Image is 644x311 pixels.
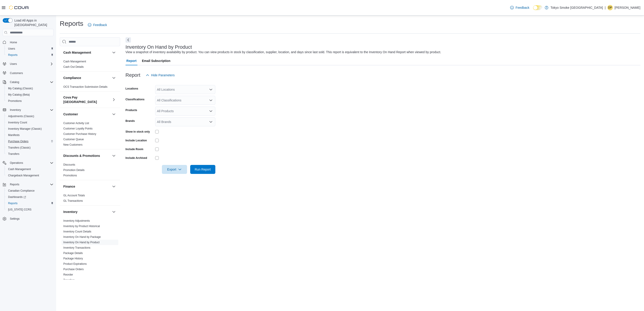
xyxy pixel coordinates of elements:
[63,230,91,233] a: Inventory Count Details
[4,85,55,92] button: My Catalog (Classic)
[63,85,108,88] a: OCS Transaction Submission Details
[6,120,29,125] a: Inventory Count
[63,153,110,158] button: Discounts & Promotions
[63,241,99,244] span: Inventory On Hand by Product
[8,70,53,76] span: Customers
[60,120,120,149] div: Customer
[151,73,175,77] span: Hide Parameters
[8,216,53,221] span: Settings
[63,138,84,141] span: Customer Queue
[63,262,87,265] a: Product Expirations
[6,145,32,150] a: Transfers (Classic)
[209,99,213,102] button: Open list of options
[111,153,117,158] button: Discounts & Promotions
[4,200,55,206] button: Reports
[63,225,100,228] a: Inventory by Product Historical
[6,126,44,131] a: Inventory Manager (Classic)
[8,182,21,187] button: Reports
[4,119,55,126] button: Inventory Count
[63,273,73,276] a: Reorder
[4,166,55,172] button: Cash Management
[63,174,77,177] a: Promotions
[4,172,55,179] button: Chargeback Management
[8,174,39,177] span: Chargeback Management
[195,167,211,172] span: Run Report
[8,189,35,193] span: Canadian Compliance
[6,126,53,131] span: Inventory Manager (Classic)
[63,219,90,223] span: Inventory Adjustments
[63,143,82,147] span: New Customers
[63,50,91,55] h3: Cash Management
[126,139,147,142] label: Include Location
[8,107,23,113] button: Inventory
[63,267,84,271] span: Purchase Orders
[8,127,42,131] span: Inventory Manager (Classic)
[6,98,24,104] a: Promotions
[8,121,27,124] span: Inventory Count
[13,18,53,27] span: Load All Apps in [GEOGRAPHIC_DATA]
[6,201,19,206] a: Reports
[607,5,613,10] div: Derek Plaisier
[63,210,110,214] button: Inventory
[8,93,30,96] span: My Catalog (Beta)
[10,62,17,66] span: Users
[6,188,53,193] span: Canadian Compliance
[190,165,215,174] button: Run Report
[6,120,53,125] span: Inventory Count
[63,60,86,63] span: Cash Management
[8,87,33,90] span: My Catalog (Classic)
[111,209,117,215] button: Inventory
[8,140,29,143] span: Purchase Orders
[63,163,75,166] a: Discounts
[63,168,85,172] span: Promotion Details
[63,184,110,189] button: Finance
[8,208,31,211] span: [US_STATE] CCRS
[8,195,26,199] span: Dashboards
[63,251,83,255] span: Package Details
[8,160,25,166] button: Operations
[1,79,55,85] button: Catalog
[10,80,19,84] span: Catalog
[6,166,53,172] span: Cash Management
[63,132,96,136] a: Customer Purchase History
[10,41,17,44] span: Home
[6,188,36,193] a: Canadian Compliance
[10,108,21,112] span: Inventory
[6,207,33,212] a: [US_STATE] CCRS
[63,65,84,68] a: Cash Out Details
[63,230,91,233] span: Inventory Count Details
[63,278,75,282] a: Transfers
[63,210,77,214] h3: Inventory
[63,122,89,125] a: Customer Activity List
[4,188,55,194] button: Canadian Compliance
[126,147,143,151] label: Include Room
[63,219,90,222] a: Inventory Adjustments
[63,163,75,166] span: Discounts
[551,5,603,10] p: Tokyo Smoke [GEOGRAPHIC_DATA]
[63,194,85,197] a: GL Account Totals
[6,173,53,178] span: Chargeback Management
[126,87,138,90] label: Locations
[8,61,53,67] span: Users
[63,278,75,282] span: Transfers
[63,127,93,130] span: Customer Loyalty Points
[126,108,137,112] label: Products
[63,235,101,239] a: Inventory On Hand by Package
[8,47,15,50] span: Users
[63,257,83,260] a: Package History
[533,5,543,10] input: Dark Mode
[165,165,184,174] span: Export
[4,52,55,58] button: Reports
[8,70,25,76] a: Customers
[6,98,53,104] span: Promotions
[4,98,55,104] button: Promotions
[63,199,83,203] span: GL Transactions
[6,132,21,138] a: Manifests
[508,3,531,12] a: Feedback
[209,109,213,113] button: Open list of options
